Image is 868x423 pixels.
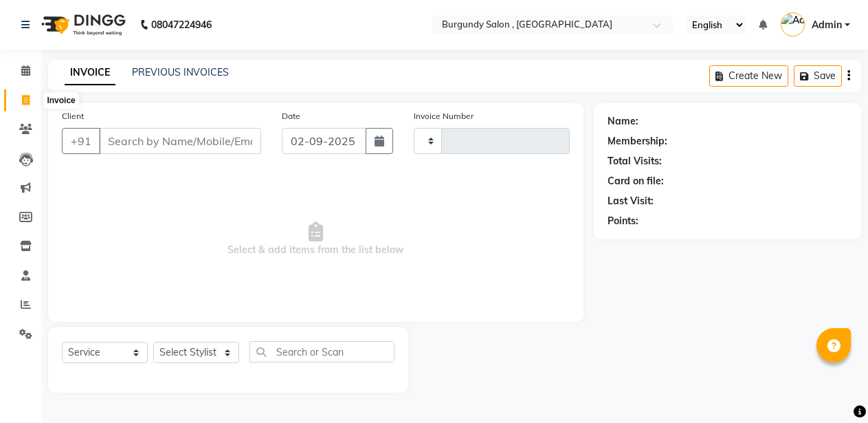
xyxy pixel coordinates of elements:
span: Admin [812,18,842,32]
input: Search or Scan [249,341,394,362]
div: Membership: [608,134,667,149]
img: Admin [781,12,805,36]
a: INVOICE [65,61,115,85]
img: logo [35,6,129,44]
a: PREVIOUS INVOICES [132,66,229,78]
label: Date [282,110,300,122]
div: Last Visit: [608,194,654,208]
button: +91 [62,128,100,154]
span: Select & add items from the list below [62,171,570,308]
button: Create New [709,65,788,87]
button: Save [794,65,842,87]
div: Total Visits: [608,154,662,169]
div: Points: [608,214,638,228]
label: Client [62,110,84,122]
label: Invoice Number [414,110,474,122]
input: Search by Name/Mobile/Email/Code [99,128,261,154]
div: Invoice [43,92,78,109]
div: Name: [608,114,638,129]
div: Card on file: [608,174,664,188]
b: 08047224946 [151,6,212,44]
